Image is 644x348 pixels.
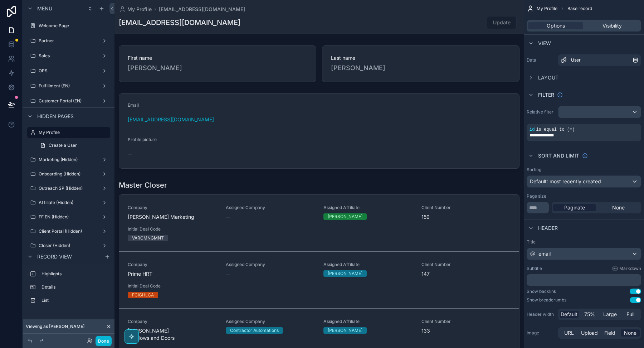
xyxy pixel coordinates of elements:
[527,330,555,336] label: Image
[564,204,585,211] span: Paginate
[558,54,641,66] a: User
[39,185,99,191] label: Outreach SP (Hidden)
[527,175,641,188] button: Default: most recently created
[538,91,554,98] span: Filter
[39,68,99,74] label: OPS
[37,5,52,12] span: Menu
[39,228,99,234] label: Client Portal (Hidden)
[27,95,110,107] a: Customer Portal (EN)
[27,127,110,138] a: My Profile
[42,271,107,277] label: Highlights
[42,298,107,303] label: List
[603,311,617,318] span: Large
[27,35,110,47] a: Partner
[37,253,72,260] span: Record view
[27,226,110,237] a: Client Portal (Hidden)
[39,171,99,177] label: Onboarding (Hidden)
[604,329,615,337] span: Field
[27,20,110,32] a: Welcome Page
[530,178,601,184] span: Default: most recently created
[571,57,581,63] span: User
[527,57,555,63] label: Data
[612,266,641,271] a: Markdown
[27,197,110,208] a: Affiliate (Hidden)
[27,168,110,180] a: Onboarding (Hidden)
[39,83,99,89] label: Fulfillment (EN)
[119,18,240,28] h1: [EMAIL_ADDRESS][DOMAIN_NAME]
[27,80,110,92] a: Fulfillment (EN)
[626,311,634,318] span: Full
[39,130,106,135] label: My Profile
[538,74,558,81] span: Layout
[39,214,99,220] label: FF EN (Hidden)
[37,113,74,120] span: Hidden pages
[26,324,84,329] span: Viewing as [PERSON_NAME]
[527,311,555,317] label: Header width
[536,127,575,132] span: is equal to (=)
[584,311,595,318] span: 75%
[530,127,535,132] span: id
[96,336,112,346] button: Done
[538,250,551,257] span: email
[27,240,110,251] a: Closer (Hidden)
[23,265,114,313] div: scrollable content
[127,6,152,13] span: My Profile
[49,142,77,148] span: Create a User
[527,167,541,173] label: Sorting
[564,329,574,337] span: URL
[602,22,622,29] span: Visibility
[39,98,99,104] label: Customer Portal (EN)
[619,266,641,271] span: Markdown
[538,40,551,47] span: View
[527,266,542,271] label: Subtitle
[39,200,99,206] label: Affiliate (Hidden)
[581,329,598,337] span: Upload
[159,6,245,13] a: [EMAIL_ADDRESS][DOMAIN_NAME]
[538,224,558,232] span: Header
[39,38,99,44] label: Partner
[527,239,641,245] label: Title
[612,204,625,211] span: None
[527,248,641,260] button: email
[527,289,556,294] div: Show backlink
[27,211,110,223] a: FF EN (Hidden)
[39,157,99,163] label: Marketing (Hidden)
[39,243,99,248] label: Closer (Hidden)
[39,53,99,59] label: Sales
[42,284,107,290] label: Details
[624,329,636,337] span: None
[567,6,592,11] span: Base record
[27,50,110,62] a: Sales
[538,152,579,159] span: Sort And Limit
[27,183,110,194] a: Outreach SP (Hidden)
[527,193,546,199] label: Page size
[547,22,565,29] span: Options
[119,6,152,13] a: My Profile
[527,297,566,303] div: Show breadcrumbs
[27,65,110,77] a: OPS
[36,140,110,151] a: Create a User
[527,109,555,115] label: Relative filter
[561,311,577,318] span: Default
[527,274,641,286] div: scrollable content
[39,23,109,29] label: Welcome Page
[27,154,110,165] a: Marketing (Hidden)
[537,6,557,11] span: My Profile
